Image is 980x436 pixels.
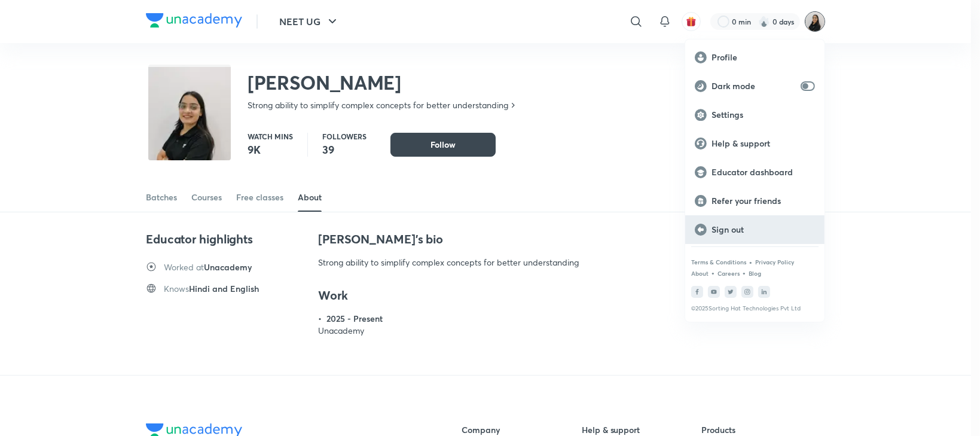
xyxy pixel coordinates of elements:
a: About [691,270,709,277]
div: • [711,267,715,278]
p: Settings [712,109,815,120]
p: Profile [712,52,815,63]
a: Settings [685,100,825,129]
a: Help & support [685,129,825,158]
a: Careers [718,270,740,277]
p: Sign out [712,224,815,235]
a: Privacy Policy [755,258,794,266]
p: Refer your friends [712,196,815,206]
a: Profile [685,43,825,72]
p: Dark mode [712,81,796,92]
a: Refer your friends [685,187,825,215]
a: Terms & Conditions [691,258,746,266]
a: Blog [749,270,761,277]
p: Educator dashboard [712,167,815,178]
div: • [742,267,746,278]
p: Help & support [712,138,815,149]
div: • [749,257,753,267]
p: © 2025 Sorting Hat Technologies Pvt Ltd [691,305,819,312]
a: Educator dashboard [685,158,825,187]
